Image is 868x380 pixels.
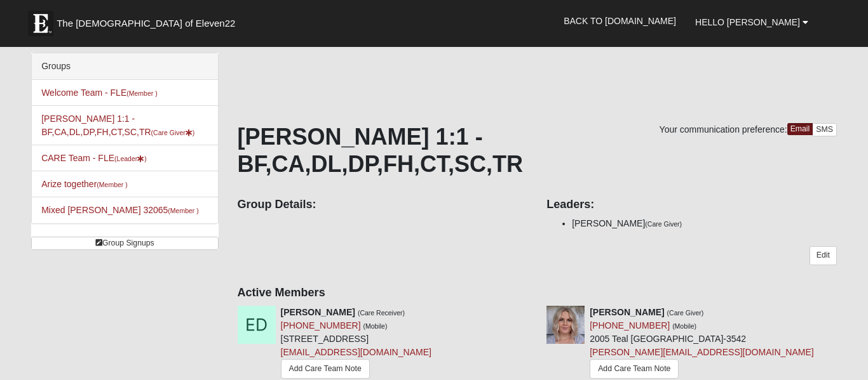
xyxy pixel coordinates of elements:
[810,246,837,265] a: Edit
[660,124,787,134] span: Your communication preference:
[695,17,800,27] span: Hello [PERSON_NAME]
[32,53,217,80] div: Groups
[358,309,405,317] small: (Care Receiver)
[667,309,704,317] small: (Care Giver)
[238,123,837,178] h1: [PERSON_NAME] 1:1 - BF,CA,DL,DP,FH,CT,SC,TR
[97,181,127,188] small: (Member )
[238,198,528,212] h4: Group Details:
[572,217,837,230] li: [PERSON_NAME]
[41,88,158,98] a: Welcome Team - FLE(Member )
[151,129,195,136] small: (Care Giver )
[57,17,235,30] span: The [DEMOGRAPHIC_DATA] of Eleven22
[787,123,813,135] a: Email
[126,89,157,97] small: (Member )
[554,5,686,37] a: Back to [DOMAIN_NAME]
[28,11,53,36] img: Eleven22 logo
[31,237,218,250] a: Group Signups
[590,320,670,331] a: [PHONE_NUMBER]
[168,207,198,214] small: (Member )
[590,347,813,357] a: [PERSON_NAME][EMAIL_ADDRESS][DOMAIN_NAME]
[590,307,664,317] strong: [PERSON_NAME]
[672,322,696,330] small: (Mobile)
[812,123,837,136] a: SMS
[238,286,837,300] h4: Active Members
[22,4,276,36] a: The [DEMOGRAPHIC_DATA] of Eleven22
[281,307,355,317] strong: [PERSON_NAME]
[41,153,147,163] a: CARE Team - FLE(Leader)
[363,322,388,330] small: (Mobile)
[281,347,431,357] a: [EMAIL_ADDRESS][DOMAIN_NAME]
[114,155,147,162] small: (Leader )
[645,220,682,228] small: (Care Giver)
[41,205,199,215] a: Mixed [PERSON_NAME] 32065(Member )
[41,179,128,189] a: Arize together(Member )
[686,6,818,38] a: Hello [PERSON_NAME]
[281,320,361,331] a: [PHONE_NUMBER]
[546,198,837,212] h4: Leaders:
[41,114,194,137] a: [PERSON_NAME] 1:1 - BF,CA,DL,DP,FH,CT,SC,TR(Care Giver)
